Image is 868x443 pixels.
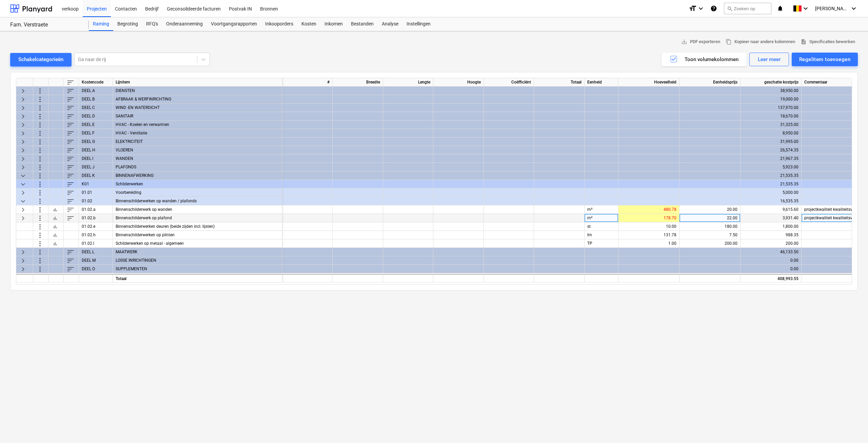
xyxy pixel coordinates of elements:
div: DEEL M [79,256,113,265]
div: Breedte [333,78,383,87]
a: Inkomen [320,17,347,31]
span: sort [66,95,75,103]
div: Binnenschilderwerken op plinten [113,231,282,239]
div: Analyse [378,17,402,31]
div: WANDEN [113,154,282,163]
span: keyboard_arrow_right [19,137,27,146]
span: more_vert [36,121,44,129]
div: SUPPLEMENTEN [113,265,282,273]
div: st [585,222,618,231]
div: 5,000.00 [743,188,798,197]
div: Regelitem toevoegen [799,55,850,64]
span: sort [66,197,75,205]
div: 01.02.e [79,222,113,231]
div: 21,535.35 [743,171,798,180]
span: search [727,6,732,11]
span: sort [66,163,75,171]
button: Toon volumekolommen [662,53,747,66]
a: RFQ's [142,17,162,31]
a: Onderaanneming [162,17,207,31]
div: Hoeveelheid [618,78,679,87]
div: Coëfficiënt [484,78,534,87]
span: keyboard_arrow_right [19,87,27,95]
span: sort [66,112,75,120]
div: LOSSE INRICHTINGEN [113,256,282,265]
div: 137,970.00 [743,104,798,112]
div: 480.78 [621,205,676,214]
span: sort [66,171,75,180]
div: # [282,78,333,87]
div: VLOEREN [113,146,282,154]
div: 31,325.00 [743,121,798,129]
a: Instellingen [402,17,435,31]
div: m² [585,214,618,222]
span: sort [66,78,75,86]
span: more_vert [36,171,44,180]
button: Zoeken op [724,3,771,14]
div: DEEL D [79,112,113,121]
div: Totaal [534,78,585,87]
div: ELEKTRICITEIT [113,137,282,146]
span: bar_chart [53,232,58,238]
span: PDF exporteren [681,38,720,46]
div: 180.00 [682,222,737,231]
div: 21,535.35 [743,180,798,188]
span: sort [66,265,75,273]
div: Voorbereiding [113,188,282,197]
button: Schakelcategorieën [10,53,72,67]
span: more_vert [36,154,44,163]
div: Schakelcategorieën [18,55,63,64]
span: sort [66,146,75,154]
i: keyboard_arrow_down [802,4,810,13]
span: more_vert [36,239,44,247]
span: keyboard_arrow_right [19,146,27,154]
div: 10.00 [621,222,676,231]
div: DIENSTEN [113,87,282,95]
span: sort [66,121,75,129]
div: WIND -EN WATERDICHT [113,104,282,112]
div: Kostencode [79,78,113,87]
div: 131.78 [621,231,676,239]
span: Kopieer naar andere kolommen [726,38,795,46]
div: TP [585,239,618,248]
div: m² [585,205,618,214]
div: DEEL I [79,154,113,163]
div: 408,993.55 [743,275,798,283]
span: more_vert [36,248,44,256]
span: keyboard_arrow_right [19,129,27,137]
span: more_vert [36,112,44,120]
div: SANITAIR [113,112,282,121]
span: [PERSON_NAME] [815,6,849,11]
div: DEEL K [79,171,113,180]
span: more_vert [36,205,44,214]
div: 200.00 [743,239,798,248]
span: more_vert [36,222,44,230]
div: HVAC - Ventilatie [113,129,282,137]
span: more_vert [36,265,44,273]
div: DEEL E [79,121,113,129]
div: Eenheidsprijs [679,78,741,87]
span: more_vert [36,180,44,188]
div: Lengte [383,78,433,87]
div: 01.02.h [79,231,113,239]
div: Begroting [113,17,142,31]
span: keyboard_arrow_down [19,197,27,205]
span: sort [66,129,75,137]
span: description [801,39,807,45]
span: keyboard_arrow_right [19,265,27,273]
div: geschatte kostprijs [741,78,802,87]
div: Chatwidget [834,410,868,443]
span: sort [66,256,75,264]
div: 26,574.35 [743,146,798,154]
div: DEEL L [79,248,113,256]
span: keyboard_arrow_right [19,214,27,222]
div: Schilderwerken op metaal - algemeen [113,239,282,248]
a: Inkooporders [261,17,297,31]
span: sort [66,104,75,112]
div: DEEL H [79,146,113,154]
div: AFBRAAK & WERFINRICHTING [113,95,282,104]
div: 0.00 [743,256,798,265]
